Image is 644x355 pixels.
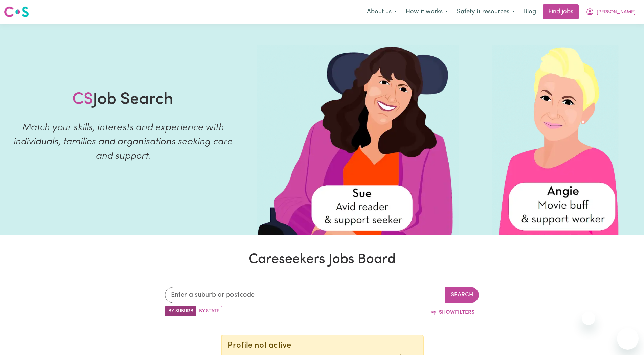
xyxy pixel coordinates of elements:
[519,4,540,19] a: Blog
[72,92,93,108] span: CS
[228,341,418,351] div: Profile not active
[582,312,595,325] iframe: Close message
[597,8,636,16] span: [PERSON_NAME]
[426,306,479,319] button: ShowFilters
[165,306,196,316] label: Search by suburb/post code
[4,4,29,20] a: Careseekers logo
[362,5,401,19] button: About us
[4,6,29,18] img: Careseekers logo
[72,90,173,110] h1: Job Search
[581,5,640,19] button: My Account
[617,328,639,350] iframe: Button to launch messaging window
[439,310,455,315] span: Show
[165,287,446,303] input: Enter a suburb or postcode
[543,4,579,19] a: Find jobs
[445,287,479,303] button: Search
[452,5,519,19] button: Safety & resources
[8,121,238,163] p: Match your skills, interests and experience with individuals, families and organisations seeking ...
[196,306,222,316] label: Search by state
[401,5,452,19] button: How it works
